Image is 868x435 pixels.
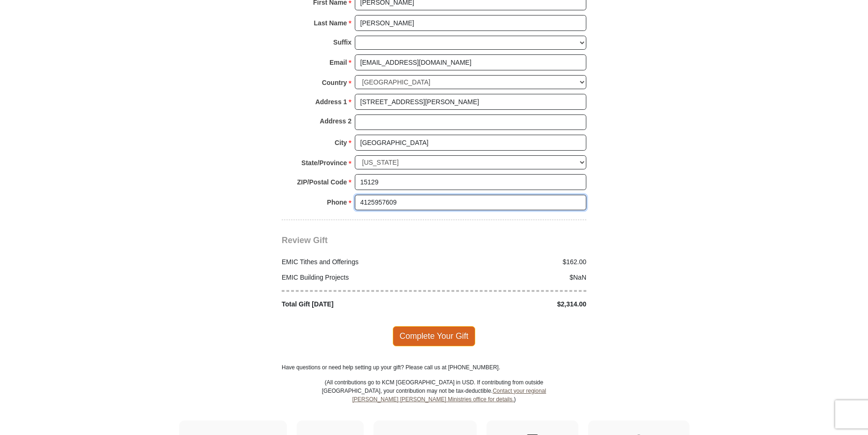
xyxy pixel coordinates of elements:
strong: Address 1 [315,95,347,108]
strong: Suffix [333,36,352,49]
strong: ZIP/Postal Code [297,176,347,189]
strong: Email [329,56,347,69]
span: Complete Your Gift [393,326,476,346]
p: (All contributions go to KCM [GEOGRAPHIC_DATA] in USD. If contributing from outside [GEOGRAPHIC_D... [322,378,546,420]
div: EMIC Tithes and Offerings [277,257,434,267]
strong: Last Name [314,16,347,30]
strong: Phone [327,196,347,209]
strong: State/Province [301,156,347,169]
p: Have questions or need help setting up your gift? Please call us at [PHONE_NUMBER]. [282,363,586,372]
div: Total Gift [DATE] [277,299,434,309]
span: Review Gift [282,236,328,245]
strong: City [335,136,347,149]
div: $162.00 [434,257,591,267]
div: EMIC Building Projects [277,273,434,282]
a: Contact your regional [PERSON_NAME] [PERSON_NAME] Ministries office for details. [352,388,546,403]
strong: Address 2 [320,114,352,128]
div: $2,314.00 [434,299,591,309]
div: $NaN [434,273,591,282]
strong: Country [322,76,347,89]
